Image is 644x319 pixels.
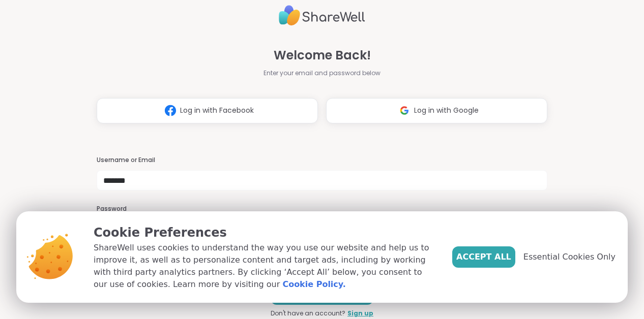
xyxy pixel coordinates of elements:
img: ShareWell Logo [279,1,365,30]
button: Accept All [452,246,515,268]
span: Log in with Facebook [180,105,254,116]
h3: Password [97,205,547,213]
span: Enter your email and password below [264,69,380,78]
span: Accept All [456,251,511,263]
button: Log in with Google [326,98,547,123]
span: Essential Cookies Only [523,251,616,263]
a: Cookie Policy. [282,278,345,291]
span: Don't have an account? [271,309,345,318]
span: Welcome Back! [274,46,371,65]
p: ShareWell uses cookies to understand the way you use our website and help us to improve it, as we... [94,242,436,291]
img: ShareWell Logomark [161,101,180,120]
h3: Username or Email [97,156,547,165]
img: ShareWell Logomark [395,101,414,120]
button: Log in with Facebook [97,98,318,123]
p: Cookie Preferences [94,224,436,242]
a: Sign up [347,309,373,318]
span: Log in with Google [414,105,479,116]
